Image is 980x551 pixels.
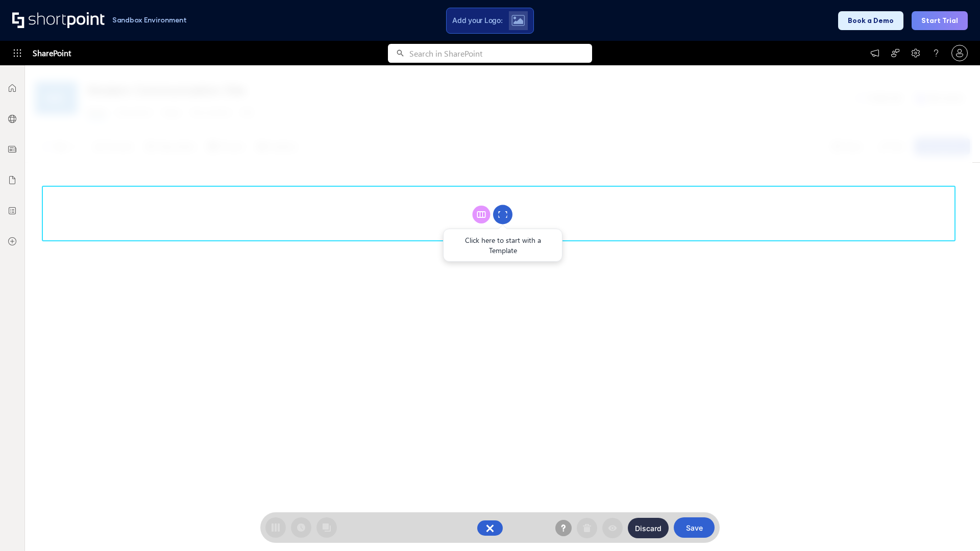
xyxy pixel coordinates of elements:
[628,518,669,538] button: Discard
[33,41,71,65] span: SharePoint
[112,17,187,23] h1: Sandbox Environment
[929,502,980,551] iframe: Chat Widget
[409,44,592,63] input: Search in SharePoint
[452,16,502,25] span: Add your Logo:
[511,15,525,26] img: Upload logo
[912,11,968,30] button: Start Trial
[838,11,903,30] button: Book a Demo
[674,517,715,538] button: Save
